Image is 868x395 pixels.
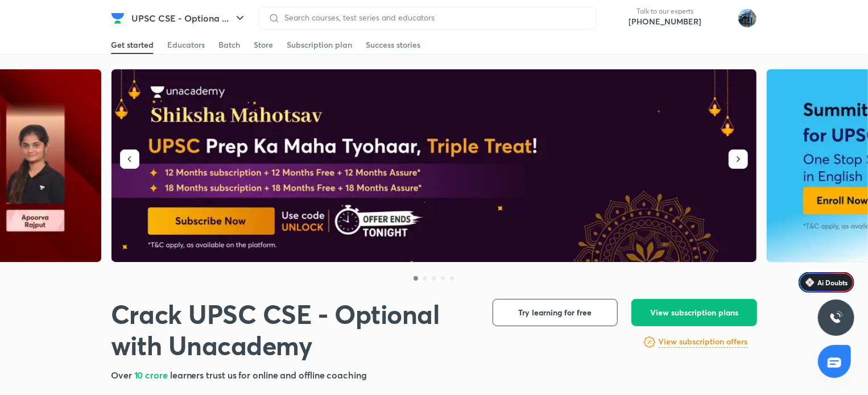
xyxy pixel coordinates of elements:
[799,272,854,293] a: Ai Doubts
[111,36,154,54] a: Get started
[366,39,420,51] div: Success stories
[218,36,240,54] a: Batch
[280,13,587,22] input: Search courses, test series and educators
[287,36,352,54] a: Subscription plan
[519,307,592,318] span: Try learning for free
[254,36,273,54] a: Store
[218,39,240,51] div: Batch
[659,335,748,349] a: View subscription offers
[738,9,757,28] img: I A S babu
[710,9,729,27] img: avatar
[287,39,352,51] div: Subscription plan
[650,307,738,318] span: View subscription plans
[254,39,273,51] div: Store
[111,39,154,51] div: Get started
[366,36,420,54] a: Success stories
[606,7,629,30] img: call-us
[817,278,848,287] span: Ai Doubts
[659,336,748,348] h6: View subscription offers
[805,278,815,287] img: Icon
[629,7,701,16] p: Talk to our experts
[167,36,205,54] a: Educators
[629,16,701,27] a: [PHONE_NUMBER]
[170,369,367,381] span: learners trust us for online and offline coaching
[493,299,618,326] button: Try learning for free
[111,369,134,381] span: Over
[631,299,757,326] button: View subscription plans
[829,311,843,325] img: ttu
[134,369,170,381] span: 10 crore
[111,299,474,361] h1: Crack UPSC CSE - Optional with Unacademy
[111,11,125,25] img: Company Logo
[125,7,254,30] button: UPSC CSE - Optiona ...
[167,39,205,51] div: Educators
